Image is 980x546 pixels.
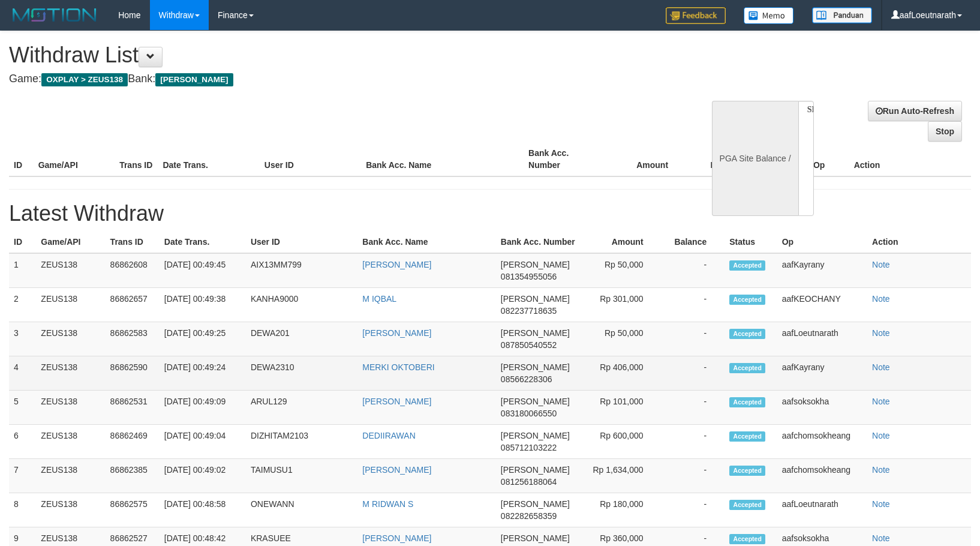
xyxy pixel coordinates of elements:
th: Bank Acc. Name [357,231,496,253]
td: 86862583 [106,322,160,356]
td: 8 [9,493,36,527]
th: Date Trans. [160,231,246,253]
td: ONEWANN [246,493,357,527]
th: Date Trans. [158,142,259,176]
td: ARUL129 [246,391,357,425]
td: 1 [9,253,36,288]
td: 4 [9,356,36,391]
span: OXPLAY > ZEUS138 [41,73,128,86]
td: - [662,356,725,391]
td: - [662,288,725,322]
span: [PERSON_NAME] [501,294,570,304]
td: DEWA2310 [246,356,357,391]
th: ID [9,142,34,176]
a: Note [872,260,890,269]
span: [PERSON_NAME] [501,465,570,475]
td: ZEUS138 [36,288,105,322]
h1: Withdraw List [9,43,641,67]
td: aafKayrany [777,356,867,391]
a: Note [872,499,890,509]
td: ZEUS138 [36,493,105,527]
td: [DATE] 00:49:09 [160,391,246,425]
td: aafKayrany [777,253,867,288]
td: ZEUS138 [36,391,105,425]
span: 082237718635 [501,306,557,316]
td: DIZHITAM2103 [246,425,357,459]
td: 86862575 [106,493,160,527]
td: aafKEOCHANY [777,288,867,322]
td: - [662,391,725,425]
a: MERKI OKTOBERI [362,362,434,372]
a: Note [872,533,890,543]
td: 86862385 [106,459,160,493]
span: [PERSON_NAME] [501,362,570,372]
th: Action [867,231,971,253]
td: Rp 1,634,000 [587,459,662,493]
th: ID [9,231,36,253]
td: [DATE] 00:49:38 [160,288,246,322]
span: 085712103222 [501,443,557,452]
img: Feedback.jpg [666,7,726,24]
th: Balance [662,231,725,253]
th: Op [808,142,849,176]
td: ZEUS138 [36,356,105,391]
th: Op [777,231,867,253]
img: panduan.png [812,7,872,23]
h1: Latest Withdraw [9,202,971,226]
th: Status [725,231,777,253]
a: M IQBAL [362,294,396,304]
td: 7 [9,459,36,493]
span: Accepted [729,534,765,544]
a: Note [872,465,890,475]
span: 082282658359 [501,511,557,521]
span: 087850540552 [501,340,557,350]
td: - [662,253,725,288]
td: 86862531 [106,391,160,425]
span: Accepted [729,260,765,271]
img: MOTION_logo.png [9,6,100,24]
div: PGA Site Balance / [712,101,798,216]
a: [PERSON_NAME] [362,328,431,338]
td: 3 [9,322,36,356]
th: Balance [686,142,760,176]
td: - [662,322,725,356]
a: Note [872,362,890,372]
td: DEWA201 [246,322,357,356]
span: 083180066550 [501,409,557,418]
td: 5 [9,391,36,425]
a: Stop [928,121,962,142]
td: Rp 180,000 [587,493,662,527]
span: Accepted [729,295,765,305]
td: 2 [9,288,36,322]
td: - [662,459,725,493]
th: Bank Acc. Name [361,142,524,176]
td: ZEUS138 [36,459,105,493]
th: Bank Acc. Number [524,142,605,176]
a: [PERSON_NAME] [362,465,431,475]
a: [PERSON_NAME] [362,397,431,406]
th: Game/API [34,142,115,176]
span: 081256188064 [501,477,557,487]
a: Note [872,431,890,440]
td: Rp 406,000 [587,356,662,391]
a: Note [872,328,890,338]
img: Button%20Memo.svg [744,7,794,24]
td: aafchomsokheang [777,459,867,493]
span: Accepted [729,431,765,442]
span: 08566228306 [501,374,552,384]
td: Rp 50,000 [587,322,662,356]
a: Note [872,397,890,406]
td: 86862469 [106,425,160,459]
th: Bank Acc. Number [496,231,587,253]
a: DEDIIRAWAN [362,431,415,440]
span: Accepted [729,397,765,407]
td: 86862590 [106,356,160,391]
a: [PERSON_NAME] [362,533,431,543]
th: Action [849,142,971,176]
th: Amount [587,231,662,253]
a: Run Auto-Refresh [868,101,962,121]
span: [PERSON_NAME] [155,73,233,86]
td: Rp 50,000 [587,253,662,288]
span: [PERSON_NAME] [501,533,570,543]
td: TAIMUSU1 [246,459,357,493]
